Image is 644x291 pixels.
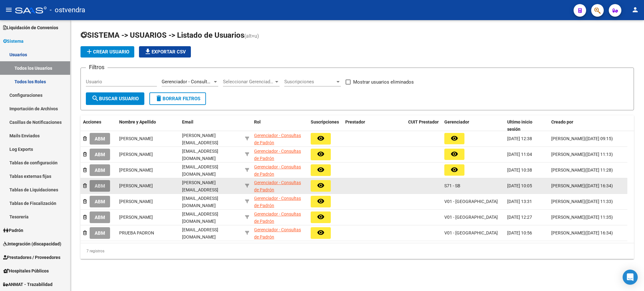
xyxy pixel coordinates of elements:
[254,179,306,194] div: Gerenciador - Consultas de Padrón
[119,136,153,141] span: [PERSON_NAME]
[244,33,259,39] span: (alt+u)
[117,115,180,136] datatable-header-cell: Nombre y Apellido
[507,215,532,220] span: [DATE] 12:27
[505,115,549,136] datatable-header-cell: Ultimo inicio sesión
[444,119,469,124] span: Gerenciador
[317,182,325,189] mat-icon: remove_red_eye
[343,115,406,136] datatable-header-cell: Prestador
[3,267,49,274] span: Hospitales Públicos
[507,152,532,157] span: [DATE] 11:04
[252,115,308,136] datatable-header-cell: Rol
[353,78,414,86] span: Mostrar usuarios eliminados
[119,230,154,235] span: PRUEBA PADRON
[90,133,110,145] button: ABM
[3,24,58,31] span: Liquidación de Convenios
[311,119,339,124] span: Suscripciones
[3,38,24,45] span: Sistema
[442,115,505,136] datatable-header-cell: Gerenciador
[585,183,613,188] span: ([DATE] 16:34)
[254,148,306,162] div: Gerenciador - Consultas de Padrón
[444,199,498,204] span: V01 - [GEOGRAPHIC_DATA]
[507,183,532,188] span: [DATE] 10:05
[317,135,325,142] mat-icon: remove_red_eye
[551,215,585,220] span: [PERSON_NAME]
[182,227,218,239] span: [EMAIL_ADDRESS][DOMAIN_NAME]
[3,240,61,247] span: Integración (discapacidad)
[507,230,532,235] span: [DATE] 10:56
[507,119,532,132] span: Ultimo inicio sesión
[92,96,139,102] span: Buscar Usuario
[551,152,585,157] span: [PERSON_NAME]
[182,149,218,161] span: [EMAIL_ADDRESS][DOMAIN_NAME]
[182,196,218,208] span: [EMAIL_ADDRESS][DOMAIN_NAME]
[254,119,261,124] span: Rol
[551,230,585,235] span: [PERSON_NAME]
[182,180,218,200] span: [PERSON_NAME][EMAIL_ADDRESS][DOMAIN_NAME]
[3,281,53,288] span: ANMAT - Trazabilidad
[86,63,108,72] h3: Filtros
[80,46,134,58] button: Crear Usuario
[551,183,585,188] span: [PERSON_NAME]
[86,92,144,105] button: Buscar Usuario
[182,133,218,152] span: [PERSON_NAME][EMAIL_ADDRESS][DOMAIN_NAME]
[95,136,105,142] span: ABM
[162,79,235,85] span: Gerenciador - Consultas de Padrón
[254,132,306,146] div: Gerenciador - Consultas de Padrón
[254,226,306,241] div: Gerenciador - Consultas de Padrón
[86,48,93,55] mat-icon: add
[444,183,460,188] span: S71 - SB
[182,211,218,224] span: [EMAIL_ADDRESS][DOMAIN_NAME]
[92,95,99,102] mat-icon: search
[223,79,274,85] span: Seleccionar Gerenciador
[119,152,153,157] span: [PERSON_NAME]
[90,227,110,239] button: ABM
[585,136,613,141] span: ([DATE] 09:15)
[95,152,105,157] span: ABM
[80,31,244,40] span: SISTEMA -> USUARIOS -> Listado de Usuarios
[317,213,325,221] mat-icon: remove_red_eye
[551,167,585,173] span: [PERSON_NAME]
[144,48,152,55] mat-icon: file_download
[308,115,343,136] datatable-header-cell: Suscripciones
[119,215,153,220] span: [PERSON_NAME]
[551,136,585,141] span: [PERSON_NAME]
[119,119,156,124] span: Nombre y Apellido
[254,163,306,178] div: Gerenciador - Consultas de Padrón
[90,196,110,207] button: ABM
[90,211,110,223] button: ABM
[119,167,153,173] span: [PERSON_NAME]
[5,6,13,14] mat-icon: menu
[90,164,110,176] button: ABM
[585,215,613,220] span: ([DATE] 11:35)
[551,119,573,124] span: Creado por
[585,152,613,157] span: ([DATE] 11:13)
[80,115,117,136] datatable-header-cell: Acciones
[444,215,498,220] span: V01 - [GEOGRAPHIC_DATA]
[3,227,23,234] span: Padrón
[86,49,129,55] span: Crear Usuario
[585,167,613,173] span: ([DATE] 11:28)
[95,230,105,236] span: ABM
[3,254,60,261] span: Prestadores / Proveedores
[182,164,218,177] span: [EMAIL_ADDRESS][DOMAIN_NAME]
[119,183,153,188] span: [PERSON_NAME]
[585,199,613,204] span: ([DATE] 11:33)
[317,229,325,236] mat-icon: remove_red_eye
[444,230,498,235] span: V01 - [GEOGRAPHIC_DATA]
[83,119,101,124] span: Acciones
[317,166,325,173] mat-icon: remove_red_eye
[408,119,439,124] span: CUIT Prestador
[631,6,639,14] mat-icon: person
[119,199,153,204] span: [PERSON_NAME]
[406,115,442,136] datatable-header-cell: CUIT Prestador
[254,211,306,225] div: Gerenciador - Consultas de Padrón
[90,180,110,192] button: ABM
[507,199,532,204] span: [DATE] 13:31
[155,96,200,102] span: Borrar Filtros
[95,167,105,173] span: ABM
[317,150,325,158] mat-icon: remove_red_eye
[182,119,193,124] span: Email
[551,199,585,204] span: [PERSON_NAME]
[507,167,532,173] span: [DATE] 10:38
[451,150,458,158] mat-icon: remove_red_eye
